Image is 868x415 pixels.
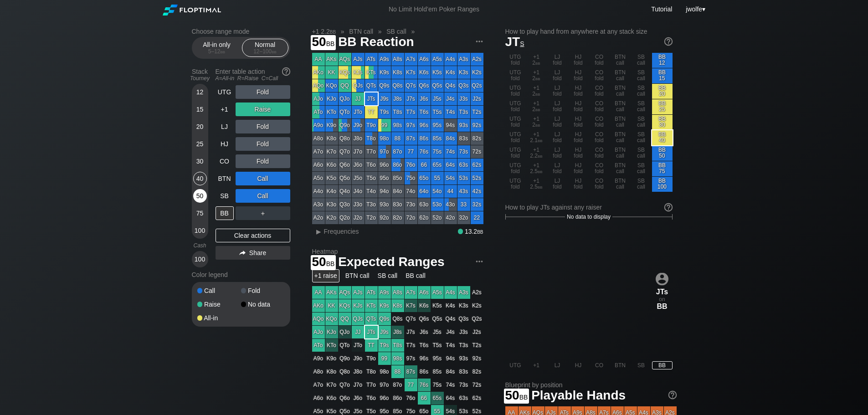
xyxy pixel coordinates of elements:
[325,79,338,92] div: KQo
[378,132,391,145] div: 98o
[375,5,493,15] div: No Limit Hold’em Poker Ranges
[193,120,207,133] div: 20
[391,132,404,145] div: 88
[339,172,351,184] div: Q5o
[405,172,417,184] div: 75o
[431,132,444,145] div: 85s
[652,53,673,68] div: BB 12
[457,145,470,158] div: 73s
[589,146,610,161] div: CO fold
[216,85,234,99] div: UTG
[457,53,470,66] div: A3s
[365,106,378,118] div: TT
[547,161,568,176] div: LJ fold
[197,315,241,321] div: All-in
[385,27,408,36] span: SB call
[589,53,610,68] div: CO fold
[505,53,526,68] div: UTG fold
[431,92,444,105] div: J5s
[378,159,391,171] div: 96o
[656,272,668,285] img: icon-avatar.b40e07d9.svg
[378,79,391,92] div: Q9s
[568,99,589,114] div: HJ fold
[471,132,483,145] div: 82s
[405,106,417,118] div: T7s
[418,172,431,184] div: 65o
[325,92,338,105] div: KJo
[352,145,365,158] div: J7o
[197,301,241,307] div: Raise
[610,68,631,83] div: BTN call
[631,53,652,68] div: SB call
[547,115,568,130] div: LJ fold
[378,185,391,198] div: 94o
[505,130,526,145] div: UTG fold
[547,146,568,161] div: LJ fold
[325,185,338,198] div: K4o
[216,137,234,151] div: HJ
[216,120,234,133] div: LJ
[365,185,378,198] div: T4o
[405,92,417,105] div: J7s
[325,145,338,158] div: K7o
[325,119,338,132] div: K9o
[418,92,431,105] div: J6s
[378,66,391,79] div: K9s
[196,39,238,56] div: All-in only
[236,85,290,99] div: Fold
[471,106,483,118] div: T2s
[547,99,568,114] div: LJ fold
[471,79,483,92] div: Q2s
[457,159,470,171] div: 63s
[244,39,286,56] div: Normal
[216,75,290,82] div: A=All-in R=Raise C=Call
[365,66,378,79] div: KTs
[246,48,284,55] div: 12 – 100
[325,66,338,79] div: KK
[339,79,351,92] div: QQ
[505,68,526,83] div: UTG fold
[547,53,568,68] div: LJ fold
[568,68,589,83] div: HJ fold
[471,145,483,158] div: 72s
[405,66,417,79] div: K7s
[457,185,470,198] div: 43s
[431,79,444,92] div: Q5s
[631,68,652,83] div: SB call
[505,84,526,99] div: UTG fold
[526,84,547,99] div: +1 2
[418,198,431,211] div: 63o
[505,115,526,130] div: UTG fold
[457,92,470,105] div: J3s
[610,115,631,130] div: BTN call
[221,48,226,55] span: bb
[193,102,207,116] div: 15
[312,185,325,198] div: A4o
[474,36,484,46] img: ellipsis.fd386fe8.svg
[610,177,631,192] div: BTN call
[431,66,444,79] div: K5s
[236,172,290,185] div: Call
[365,119,378,132] div: T9o
[457,132,470,145] div: 83s
[418,159,431,171] div: 66
[651,5,672,13] a: Tutorial
[339,145,351,158] div: Q7o
[471,119,483,132] div: 92s
[391,106,404,118] div: T8s
[610,130,631,145] div: BTN call
[365,92,378,105] div: JTs
[325,53,338,66] div: AKs
[631,177,652,192] div: SB call
[538,137,543,143] span: bb
[418,185,431,198] div: 64o
[631,146,652,161] div: SB call
[683,4,706,14] div: ▾
[405,185,417,198] div: 74o
[568,84,589,99] div: HJ fold
[652,99,673,114] div: BB 25
[589,130,610,145] div: CO fold
[526,68,547,83] div: +1 2
[365,79,378,92] div: QTs
[163,5,221,15] img: Floptimal logo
